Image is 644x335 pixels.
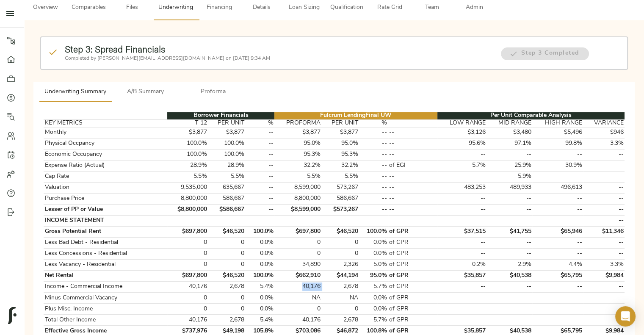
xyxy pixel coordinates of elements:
[246,127,275,138] td: --
[487,237,533,248] td: --
[583,119,625,127] th: VARIANCE
[44,293,167,304] td: Minus Commercial Vacancy
[274,293,321,304] td: NA
[359,315,388,326] td: 5.7%
[246,259,275,270] td: 0.0%
[167,304,208,315] td: 0
[416,3,448,13] span: Team
[167,293,208,304] td: 0
[583,304,625,315] td: --
[44,171,167,182] td: Cap Rate
[388,248,438,259] td: of GPR
[437,259,487,270] td: 0.2%
[388,193,438,204] td: --
[246,204,275,215] td: --
[167,237,208,248] td: 0
[388,281,438,292] td: of GPR
[246,193,275,204] td: --
[208,270,246,281] td: $46,520
[65,55,492,62] p: Completed by [PERSON_NAME][EMAIL_ADDRESS][DOMAIN_NAME] on [DATE] 9:34 AM
[615,306,636,327] div: Open Intercom Messenger
[274,112,437,120] th: Fulcrum Lending Final UW
[274,193,321,204] td: 8,800,000
[44,237,167,248] td: Less Bad Debt - Residential
[208,248,246,259] td: 0
[487,304,533,315] td: --
[44,281,167,292] td: Income - Commercial Income
[487,259,533,270] td: 2.9%
[203,3,235,13] span: Financing
[208,315,246,326] td: 2,678
[44,259,167,270] td: Less Vacancy - Residential
[274,281,321,292] td: 40,176
[532,182,583,193] td: 496,613
[532,193,583,204] td: --
[388,304,438,315] td: of GPR
[487,248,533,259] td: --
[167,226,208,237] td: $697,800
[437,270,487,281] td: $35,857
[322,281,359,292] td: 2,678
[44,182,167,193] td: Valuation
[322,127,359,138] td: $3,877
[487,171,533,182] td: 5.9%
[8,307,17,324] img: logo
[487,193,533,204] td: --
[583,204,625,215] td: --
[184,87,242,97] span: Proforma
[246,248,275,259] td: 0.0%
[359,127,388,138] td: --
[44,270,167,281] td: Net Rental
[532,127,583,138] td: $5,496
[583,237,625,248] td: --
[44,127,167,138] td: Monthly
[532,138,583,149] td: 99.8%
[322,315,359,326] td: 2,678
[487,119,533,127] th: MID RANGE
[437,315,487,326] td: --
[44,204,167,215] td: Lesser of PP or Value
[359,171,388,182] td: --
[167,127,208,138] td: $3,877
[322,193,359,204] td: 586,667
[532,248,583,259] td: --
[208,304,246,315] td: 0
[388,270,438,281] td: of GPR
[388,160,438,171] td: of EGI
[388,149,438,160] td: --
[532,226,583,237] td: $65,946
[487,315,533,326] td: --
[388,171,438,182] td: --
[487,226,533,237] td: $41,755
[246,315,275,326] td: 5.4%
[487,138,533,149] td: 97.1%
[44,193,167,204] td: Purchase Price
[167,149,208,160] td: 100.0%
[583,259,625,270] td: 3.3%
[359,204,388,215] td: --
[208,171,246,182] td: 5.5%
[44,315,167,326] td: Total Other Income
[274,149,321,160] td: 95.3%
[208,149,246,160] td: 100.0%
[274,171,321,182] td: 5.5%
[388,293,438,304] td: of GPR
[274,237,321,248] td: 0
[208,226,246,237] td: $46,520
[487,160,533,171] td: 25.9%
[167,138,208,149] td: 100.0%
[437,204,487,215] td: --
[437,119,487,127] th: LOW RANGE
[532,119,583,127] th: HIGH RANGE
[532,149,583,160] td: --
[44,87,106,97] span: Underwriting Summary
[274,304,321,315] td: 0
[388,204,438,215] td: --
[274,182,321,193] td: 8,599,000
[246,160,275,171] td: --
[322,304,359,315] td: 0
[532,204,583,215] td: --
[44,215,167,226] td: INCOME STATEMENT
[44,138,167,149] td: Physical Occpancy
[437,293,487,304] td: --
